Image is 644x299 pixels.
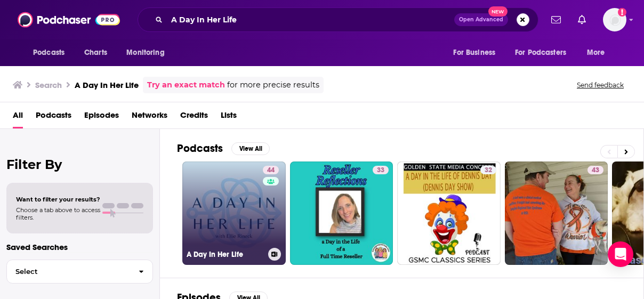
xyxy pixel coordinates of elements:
[373,166,389,174] a: 33
[35,80,62,90] h3: Search
[187,250,264,259] h3: A Day In Her Life
[603,8,626,31] button: Show profile menu
[77,43,114,63] a: Charts
[75,80,139,90] h3: A Day In Her Life
[138,7,538,32] div: Search podcasts, credits, & more...
[579,43,618,63] button: open menu
[227,79,319,91] span: for more precise results
[603,8,626,31] span: Logged in as KTMSseat4
[167,11,454,28] input: Search podcasts, credits, & more...
[84,45,107,60] span: Charts
[119,43,178,63] button: open menu
[16,196,100,203] span: Want to filter your results?
[485,165,492,176] span: 32
[18,10,120,30] img: Podchaser - Follow, Share and Rate Podcasts
[6,242,153,252] p: Saved Searches
[263,166,279,174] a: 44
[618,8,626,17] svg: Add a profile image
[7,268,130,275] span: Select
[454,13,508,26] button: Open AdvancedNew
[267,165,275,176] span: 44
[13,107,23,128] a: All
[547,11,565,29] a: Show notifications dropdown
[221,107,237,128] a: Lists
[574,11,590,29] a: Show notifications dropdown
[459,17,503,22] span: Open Advanced
[6,157,153,172] h2: Filter By
[587,166,603,174] a: 43
[182,161,286,265] a: 44A Day In Her Life
[177,142,270,155] a: PodcastsView All
[480,166,496,174] a: 32
[177,142,223,155] h2: Podcasts
[377,165,384,176] span: 33
[33,45,65,60] span: Podcasts
[6,260,153,284] button: Select
[84,107,119,128] a: Episodes
[132,107,167,128] a: Networks
[515,45,566,60] span: For Podcasters
[505,161,608,265] a: 43
[147,79,225,91] a: Try an exact match
[126,45,164,60] span: Monitoring
[453,45,495,60] span: For Business
[26,43,78,63] button: open menu
[446,43,509,63] button: open menu
[508,43,582,63] button: open menu
[397,161,501,265] a: 32
[16,206,100,221] span: Choose a tab above to access filters.
[231,142,270,155] button: View All
[290,161,393,265] a: 33
[488,6,508,17] span: New
[36,107,71,128] a: Podcasts
[574,80,627,90] button: Send feedback
[587,45,605,60] span: More
[603,8,626,31] img: User Profile
[608,241,633,267] div: Open Intercom Messenger
[592,165,599,176] span: 43
[180,107,208,128] a: Credits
